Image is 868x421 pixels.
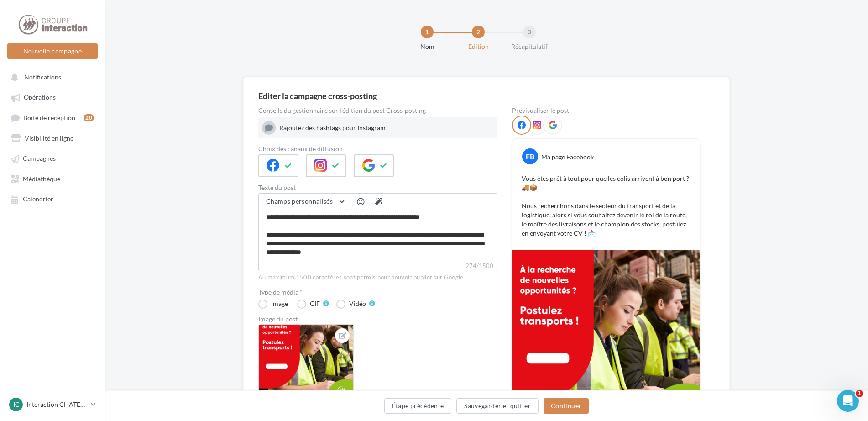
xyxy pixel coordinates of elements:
[25,134,73,142] span: Visibilité en ligne
[23,114,75,121] span: Boîte de réception
[5,89,99,105] a: Opérations
[258,107,497,114] div: Conseils du gestionnaire sur l'édition du post Cross-posting
[5,150,99,166] a: Campagnes
[23,195,53,203] span: Calendrier
[449,42,507,51] div: Edition
[456,398,539,414] button: Sauvegarder et quitter
[258,261,497,271] label: 274/1500
[7,43,98,59] button: Nouvelle campagne
[522,174,690,238] p: Vous êtes prêt à tout pour que les colis arrivent à bon port ? 🚚📦 Nous recherchons dans le secteu...
[512,107,700,114] div: Prévisualiser le post
[837,390,859,412] iframe: Intercom live chat
[856,390,863,397] span: 1
[24,73,61,81] span: Notifications
[258,92,377,100] div: Editer la campagne cross-posting
[421,26,434,38] div: 1
[541,153,594,162] div: Ma page Facebook
[5,170,99,187] a: Médiathèque
[84,114,94,121] div: 20
[26,400,87,409] p: Interaction CHATEAUROUX
[24,94,56,101] span: Opérations
[5,68,96,85] button: Notifications
[398,42,456,51] div: Nom
[5,130,99,146] a: Visibilité en ligne
[7,396,98,413] a: IC Interaction CHATEAUROUX
[5,190,99,207] a: Calendrier
[258,316,497,322] div: Image du post
[384,398,452,414] button: Étape précédente
[23,155,56,163] span: Campagnes
[310,300,320,307] div: GIF
[5,109,99,126] a: Boîte de réception20
[523,26,536,38] div: 3
[258,289,497,295] label: Type de média *
[279,123,494,132] div: Rajoutez des hashtags pour Instagram
[544,398,589,414] button: Continuer
[472,26,485,38] div: 2
[13,400,19,409] span: IC
[258,184,497,191] label: Texte du post
[266,197,333,205] span: Champs personnalisés
[271,300,288,307] div: Image
[349,300,366,307] div: Vidéo
[23,175,60,183] span: Médiathèque
[258,274,497,282] div: Au maximum 1500 caractères sont permis pour pouvoir publier sur Google
[522,148,538,164] div: FB
[259,194,350,209] button: Champs personnalisés
[500,42,559,51] div: Récapitulatif
[258,146,497,152] label: Choix des canaux de diffusion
